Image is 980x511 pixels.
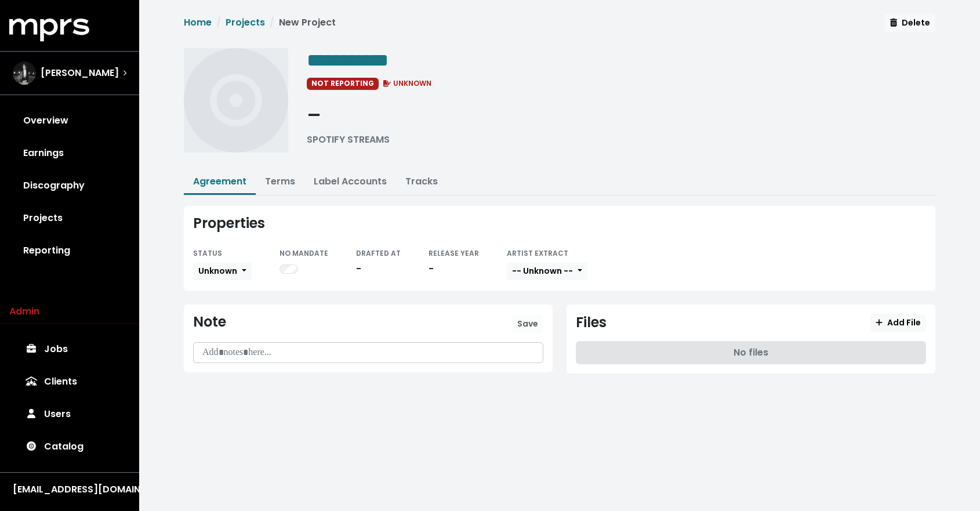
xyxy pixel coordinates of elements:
span: -- Unknown -- [512,265,573,277]
a: Discography [9,169,130,202]
div: - [307,99,390,133]
a: Agreement [193,175,246,188]
a: Home [184,16,212,29]
a: Catalog [9,430,130,463]
button: [EMAIL_ADDRESS][DOMAIN_NAME] [9,482,130,497]
span: Unknown [198,265,237,277]
div: No files [576,341,926,364]
a: Tracks [405,175,438,188]
div: Properties [193,215,926,232]
a: Reporting [9,234,130,267]
div: - [429,262,479,276]
div: - [356,262,401,276]
a: mprs logo [9,23,89,36]
span: Edit value [307,51,389,70]
img: The selected account / producer [13,61,36,85]
button: Delete [885,14,935,32]
div: SPOTIFY STREAMS [307,133,390,147]
span: NOT REPORTING [307,78,379,89]
div: Files [576,314,607,331]
small: RELEASE YEAR [429,248,479,258]
li: New Project [265,16,336,30]
a: Earnings [9,137,130,169]
a: Jobs [9,333,130,365]
a: Projects [226,16,265,29]
small: STATUS [193,248,222,258]
a: Label Accounts [314,175,387,188]
span: [PERSON_NAME] [41,66,119,80]
img: Album cover for this project [184,48,288,153]
span: Delete [890,17,930,28]
a: Users [9,398,130,430]
span: UNKNOWN [381,78,432,88]
small: ARTIST EXTRACT [507,248,568,258]
a: Clients [9,365,130,398]
button: Unknown [193,262,252,280]
button: Add File [870,314,926,332]
small: DRAFTED AT [356,248,401,258]
div: [EMAIL_ADDRESS][DOMAIN_NAME] [13,483,126,496]
button: -- Unknown -- [507,262,587,280]
a: Overview [9,104,130,137]
small: NO MANDATE [280,248,328,258]
nav: breadcrumb [184,16,336,39]
span: Add File [876,317,921,328]
a: Terms [265,175,295,188]
a: Projects [9,202,130,234]
div: Note [193,314,226,331]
